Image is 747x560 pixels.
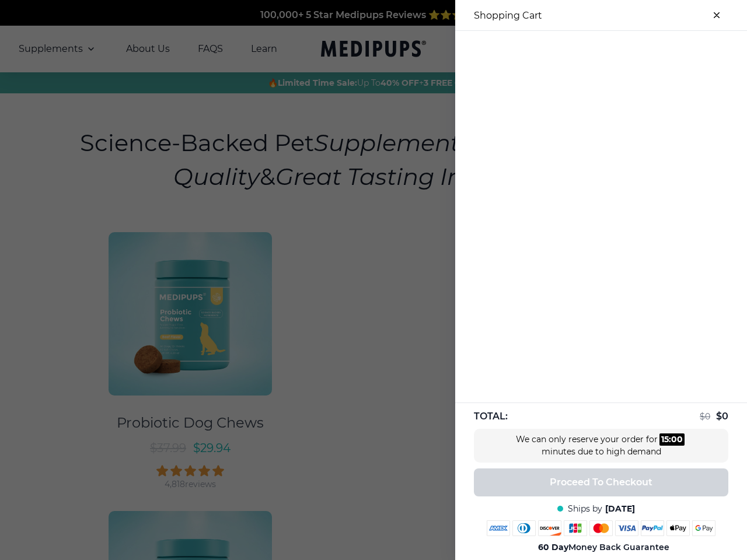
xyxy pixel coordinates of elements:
img: apple [666,520,690,536]
span: Money Back Guarantee [538,542,669,553]
div: 00 [671,433,683,446]
img: amex [487,520,510,536]
img: mastercard [589,520,613,536]
div: We can only reserve your order for minutes due to high demand [514,433,689,458]
img: diners-club [512,520,536,536]
span: $ 0 [716,411,728,422]
span: [DATE] [605,503,635,514]
div: 15 [661,433,669,446]
div: : [659,433,685,446]
h3: Shopping Cart [474,10,542,21]
img: google [692,520,715,536]
img: jcb [564,520,587,536]
span: Ships by [568,503,602,514]
img: visa [615,520,638,536]
button: close-cart [705,3,728,27]
strong: 60 Day [538,542,568,552]
img: paypal [641,520,664,536]
img: discover [538,520,561,536]
span: $ 0 [700,411,710,422]
span: TOTAL: [474,410,508,423]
